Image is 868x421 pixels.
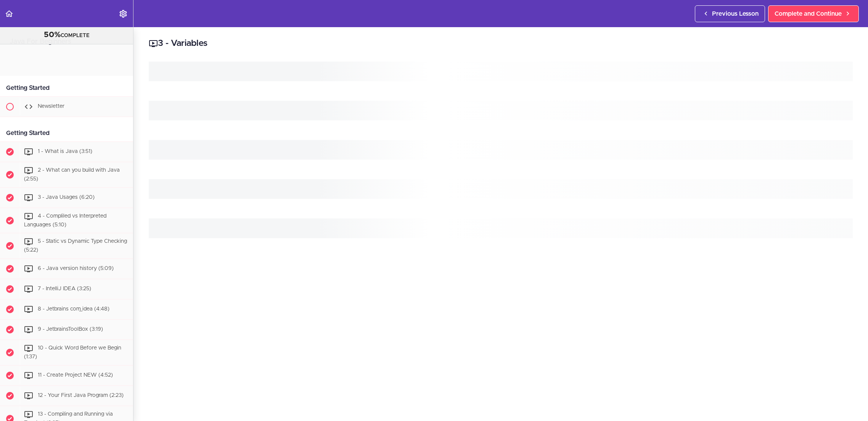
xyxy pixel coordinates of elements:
[712,9,759,18] span: Previous Lesson
[149,37,853,50] h2: 3 - Variables
[10,30,124,40] div: COMPLETE
[24,213,106,228] span: 4 - Compliled vs Interpreted Languages (5:10)
[24,345,121,359] span: 10 - Quick Word Before we Begin (1:37)
[38,393,124,398] span: 12 - Your First Java Program (2:23)
[44,31,61,39] span: 50%
[38,327,103,332] span: 9 - JetbrainsToolBox (3:19)
[38,149,92,154] span: 1 - What is Java (3:51)
[38,104,64,109] span: Newsletter
[695,5,765,22] a: Previous Lesson
[38,286,91,291] span: 7 - IntelliJ IDEA (3:25)
[775,9,842,18] span: Complete and Continue
[38,306,109,312] span: 8 - Jetbrains com_idea (4:48)
[24,239,127,253] span: 5 - Static vs Dynamic Type Checking (5:22)
[119,9,128,18] svg: Settings Menu
[768,5,859,22] a: Complete and Continue
[38,195,95,200] span: 3 - Java Usages (6:20)
[24,167,120,182] span: 2 - What can you build with Java (2:55)
[149,62,853,238] svg: Loading
[38,372,113,378] span: 11 - Create Project NEW (4:52)
[5,9,14,18] svg: Back to course curriculum
[38,266,114,271] span: 6 - Java version history (5:09)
